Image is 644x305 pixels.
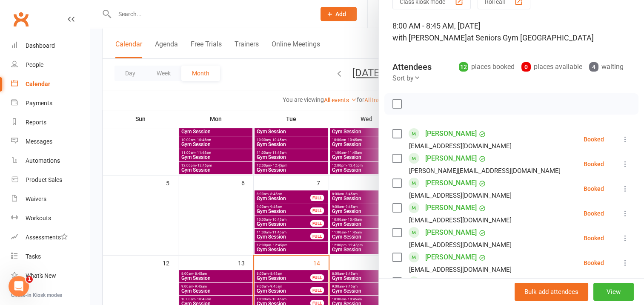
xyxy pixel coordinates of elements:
div: Waivers [26,196,46,202]
a: People [11,55,90,75]
div: Booked [584,136,604,142]
a: [PERSON_NAME] [425,226,477,239]
div: Calendar [26,81,50,87]
a: Dashboard [11,36,90,55]
span: with [PERSON_NAME] [392,33,467,42]
a: Assessments [11,228,90,247]
a: Product Sales [11,170,90,190]
div: 8:00 AM - 8:45 AM, [DATE] [392,20,630,44]
div: Automations [26,157,60,164]
div: Booked [584,161,604,167]
div: What's New [26,272,56,279]
div: Tasks [26,253,41,260]
div: Product Sales [26,176,62,183]
a: [PERSON_NAME] [425,201,477,215]
a: Messages [11,132,90,151]
div: Sort by [392,73,421,84]
a: What's New [11,266,90,285]
span: at Seniors Gym [GEOGRAPHIC_DATA] [467,33,594,42]
div: Booked [584,186,604,192]
div: Dashboard [26,42,55,49]
a: Clubworx [10,9,31,30]
div: [PERSON_NAME][EMAIL_ADDRESS][DOMAIN_NAME] [409,165,561,176]
div: Assessments [26,234,68,241]
a: Calendar [11,75,90,94]
div: [EMAIL_ADDRESS][DOMAIN_NAME] [409,190,512,201]
div: Workouts [26,215,51,222]
iframe: Intercom live chat [9,276,29,296]
div: Booked [584,235,604,241]
div: Booked [584,210,604,216]
a: [PERSON_NAME] [425,127,477,141]
a: [PERSON_NAME] [425,275,477,289]
div: Payments [26,100,52,106]
button: Bulk add attendees [515,283,588,301]
div: [EMAIL_ADDRESS][DOMAIN_NAME] [409,215,512,226]
div: places booked [459,61,515,73]
div: Booked [584,260,604,266]
div: People [26,61,43,68]
a: Tasks [11,247,90,266]
span: 1 [26,276,33,283]
div: Messages [26,138,52,145]
a: Payments [11,94,90,113]
div: 12 [459,62,468,72]
button: View [593,283,634,301]
div: [EMAIL_ADDRESS][DOMAIN_NAME] [409,264,512,275]
div: places available [521,61,582,73]
div: Reports [26,119,46,126]
a: Reports [11,113,90,132]
div: [EMAIL_ADDRESS][DOMAIN_NAME] [409,141,512,152]
div: [EMAIL_ADDRESS][DOMAIN_NAME] [409,239,512,250]
div: waiting [589,61,624,73]
a: [PERSON_NAME] [425,176,477,190]
div: Attendees [392,61,432,73]
a: Workouts [11,209,90,228]
a: Waivers [11,190,90,209]
a: Automations [11,151,90,170]
div: 0 [521,62,531,72]
div: 4 [589,62,598,72]
a: [PERSON_NAME] [425,250,477,264]
a: [PERSON_NAME] [425,152,477,165]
